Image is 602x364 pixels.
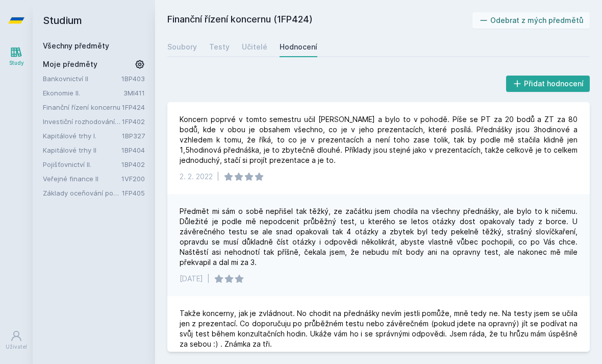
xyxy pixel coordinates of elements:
a: 1FP424 [122,103,145,111]
div: Study [9,59,24,67]
a: Ekonomie II. [43,88,123,98]
a: Kapitálové trhy II [43,145,121,155]
a: Bankovnictví II [43,74,121,84]
div: Hodnocení [280,42,317,52]
a: Investiční rozhodování a dlouhodobé financování [43,116,122,127]
a: Uživatel [2,325,31,356]
div: Učitelé [242,42,267,52]
div: Soubory [167,42,197,52]
a: Veřejné finance II [43,174,121,184]
div: | [217,172,219,182]
a: Kapitálové trhy I. [43,131,122,141]
a: 1FP402 [122,117,145,126]
div: | [207,274,210,284]
a: 1FP405 [122,189,145,197]
a: 1VF200 [121,175,145,183]
a: Všechny předměty [43,41,109,50]
a: 1BP327 [122,132,145,140]
a: 1BP402 [121,160,145,168]
a: Study [2,41,31,72]
a: Učitelé [242,37,267,57]
span: Moje předměty [43,59,97,69]
a: Hodnocení [280,37,317,57]
div: 2. 2. 2022 [180,172,213,182]
div: Testy [209,42,230,52]
div: [DATE] [180,274,203,284]
button: Odebrat z mých předmětů [472,12,590,29]
a: 1BP403 [121,75,145,83]
a: 3MI411 [123,89,145,97]
a: Základy oceňování podniku [43,188,122,198]
div: Takže koncerny, jak je zvládnout. No chodit na přednášky nevím jestli pomůže, mně tedy ne. Na tes... [180,308,578,349]
a: Testy [209,37,230,57]
div: Předmět mi sám o sobě nepřišel tak těžký, ze začátku jsem chodila na všechny přednášky, ale bylo ... [180,206,578,268]
a: 1BP404 [121,146,145,154]
a: Finanční řízení koncernu [43,102,122,112]
a: Pojišťovnictví II. [43,159,121,169]
div: Uživatel [6,343,27,351]
button: Přidat hodnocení [506,76,590,92]
div: Koncern poprvé v tomto semestru učil [PERSON_NAME] a bylo to v pohodě. Píše se PT za 20 bodů a ZT... [180,114,578,165]
a: Soubory [167,37,197,57]
h2: Finanční řízení koncernu (1FP424) [167,12,472,29]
